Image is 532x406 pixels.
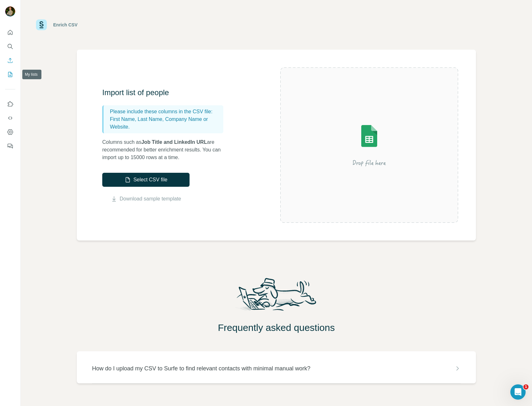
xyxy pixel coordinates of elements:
button: Search [5,41,15,52]
p: How do I upload my CSV to Surfe to find relevant contacts with minimal manual work? [92,364,310,373]
button: Download sample template [102,195,190,203]
button: Quick start [5,27,15,38]
button: Feedback [5,140,15,152]
span: 1 [523,384,528,389]
button: Dashboard [5,126,15,138]
button: Use Surfe on LinkedIn [5,98,15,110]
button: Select CSV file [102,173,190,187]
a: Download sample template [120,195,181,203]
p: First Name, Last Name, Company Name or Website. [110,115,221,131]
button: Use Surfe API [5,112,15,124]
img: Avatar [5,6,15,17]
iframe: Intercom live chat [510,384,526,400]
p: Columns such as are recommended for better enrichment results. You can import up to 15000 rows at... [102,138,230,161]
button: Enrich CSV [5,55,15,66]
img: Surfe Illustration - Drop file here or select below [312,107,427,183]
div: Enrich CSV [53,22,77,28]
button: My lists [5,69,15,80]
p: Please include these columns in the CSV file: [110,108,221,115]
h3: Import list of people [102,87,230,98]
h2: Frequently asked questions [21,322,532,333]
span: Job Title and LinkedIn URL [141,139,207,145]
img: Surfe Logo [36,19,47,30]
img: Surfe Mascot Illustration [231,276,322,317]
